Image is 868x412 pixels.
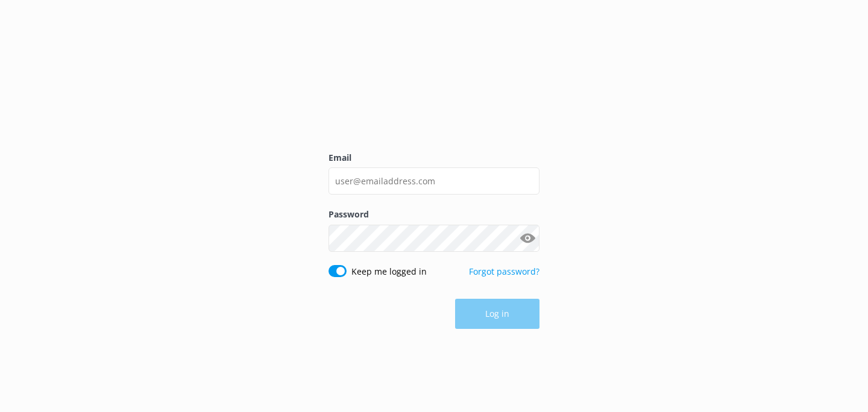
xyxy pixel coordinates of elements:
[329,151,539,164] label: Email
[351,265,427,278] label: Keep me logged in
[329,208,539,221] label: Password
[329,167,539,195] input: user@emailaddress.com
[469,266,539,277] a: Forgot password?
[515,226,539,250] button: Show password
